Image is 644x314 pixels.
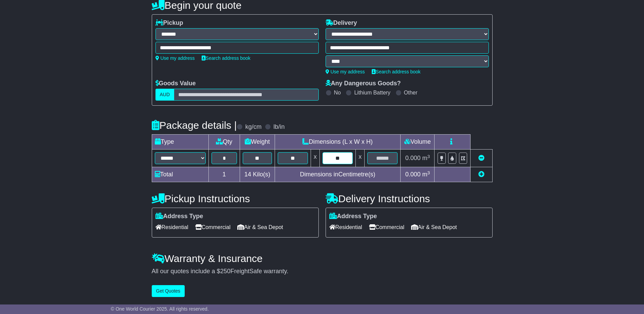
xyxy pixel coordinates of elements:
td: x [356,150,365,167]
td: Type [152,135,208,150]
span: m [422,155,430,161]
h4: Pickup Instructions [152,193,319,204]
label: kg/cm [245,123,261,131]
label: Goods Value [155,80,196,87]
span: Commercial [369,222,404,232]
button: Get Quotes [152,285,185,297]
span: Residential [155,222,188,232]
span: 0.000 [405,155,421,161]
td: Volume [401,135,435,150]
span: Residential [329,222,362,232]
h4: Warranty & Insurance [152,253,493,264]
span: m [422,171,430,178]
a: Search address book [372,69,421,74]
label: No [334,89,341,96]
label: Delivery [326,19,357,27]
label: lb/in [273,123,284,131]
td: Weight [240,135,275,150]
td: x [311,150,319,167]
label: Address Type [155,213,203,220]
h4: Package details | [152,120,237,131]
td: Dimensions in Centimetre(s) [275,167,401,182]
td: Total [152,167,208,182]
label: Pickup [155,19,183,27]
h4: Delivery Instructions [326,193,493,204]
sup: 3 [427,170,430,175]
span: Commercial [195,222,231,232]
td: Dimensions (L x W x H) [275,135,401,150]
td: Qty [208,135,240,150]
label: AUD [155,89,174,101]
span: © One World Courier 2025. All rights reserved. [111,306,209,312]
a: Use my address [326,69,365,74]
td: Kilo(s) [240,167,275,182]
span: Air & Sea Depot [237,222,283,232]
a: Search address book [202,55,251,61]
a: Use my address [155,55,195,61]
label: Any Dangerous Goods? [326,80,401,87]
span: 250 [220,268,231,275]
a: Remove this item [478,155,484,161]
span: 0.000 [405,171,421,178]
span: 14 [244,171,251,178]
td: 1 [208,167,240,182]
div: All our quotes include a $ FreightSafe warranty. [152,268,493,275]
sup: 3 [427,154,430,159]
label: Lithium Battery [354,89,390,96]
a: Add new item [478,171,484,178]
span: Air & Sea Depot [411,222,457,232]
label: Address Type [329,213,377,220]
label: Other [404,89,418,96]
